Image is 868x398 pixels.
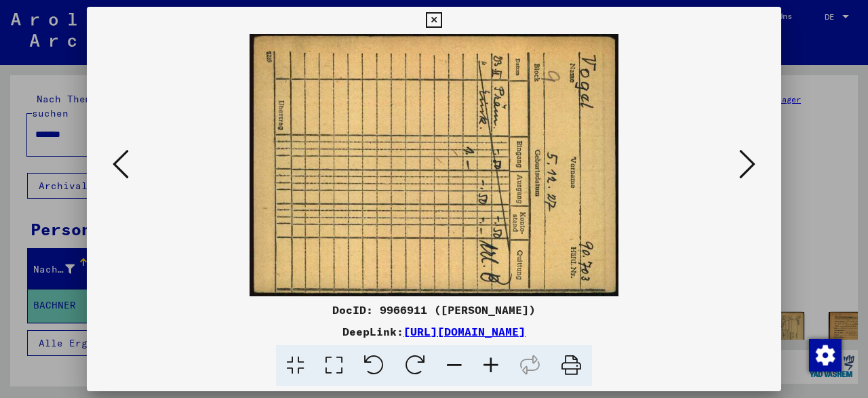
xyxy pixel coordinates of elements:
[808,338,841,371] div: Zustimmung ändern
[403,325,526,338] a: [URL][DOMAIN_NAME]
[87,323,781,340] div: DeepLink:
[87,302,781,318] div: DocID: 9966911 ([PERSON_NAME])
[133,34,735,296] img: 002.jpg
[809,339,842,372] img: Zustimmung ändern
